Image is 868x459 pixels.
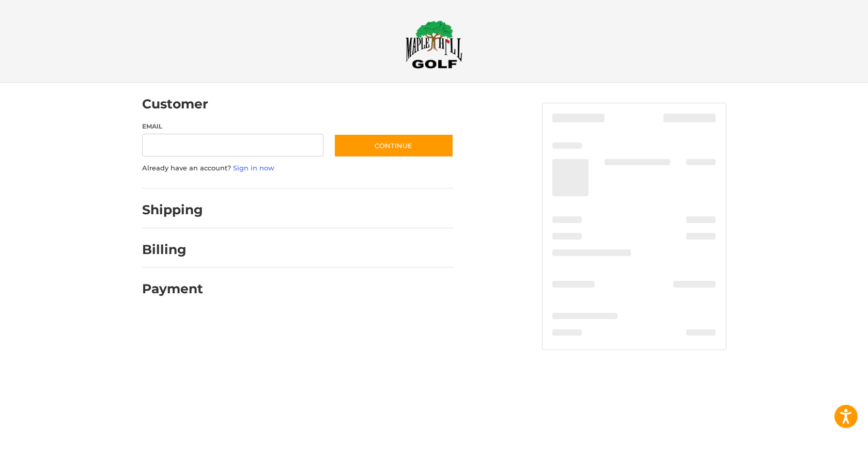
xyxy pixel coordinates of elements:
h2: Payment [142,281,203,297]
img: Maple Hill Golf [406,20,462,69]
h2: Shipping [142,202,203,218]
button: Continue [334,134,454,157]
h2: Customer [142,96,208,112]
label: Email [142,122,324,131]
a: Sign in now [233,164,274,172]
h2: Billing [142,242,203,258]
p: Already have an account? [142,163,454,173]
